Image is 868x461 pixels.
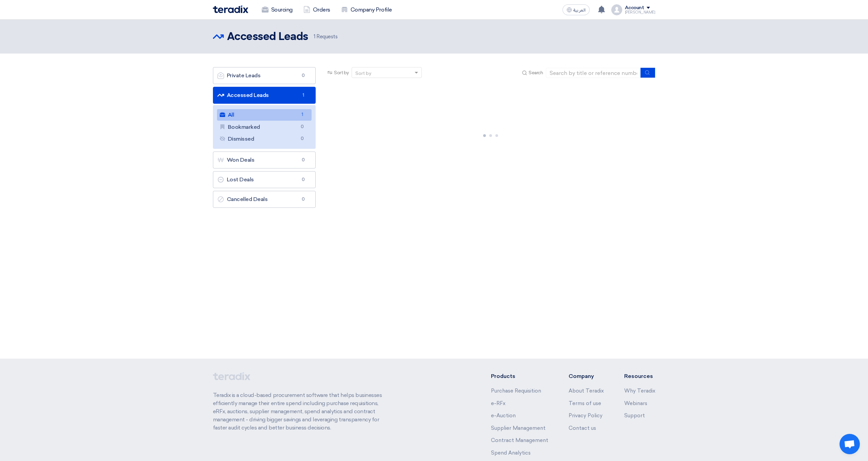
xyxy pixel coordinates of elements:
div: Account [625,5,644,11]
a: Won Deals0 [213,152,316,168]
a: Terms of use [569,400,601,406]
a: Cancelled Deals0 [213,191,316,208]
span: 0 [299,196,307,203]
span: 0 [299,157,307,163]
a: Dismissed [217,133,312,145]
span: 1 [314,34,315,40]
input: Search by title or reference number [546,68,641,78]
a: Supplier Management [491,425,546,431]
a: Company Profile [336,2,397,17]
a: Bookmarked [217,121,312,133]
h2: Accessed Leads [227,30,308,44]
a: All [217,109,312,121]
a: Support [624,413,645,419]
a: Purchase Requisition [491,388,541,394]
button: العربية [563,4,590,15]
span: 0 [299,72,307,79]
span: Requests [314,33,338,41]
a: Webinars [624,400,647,406]
a: Open chat [840,434,860,454]
span: 0 [298,135,306,142]
span: 1 [299,92,307,99]
a: Contract Management [491,437,548,443]
a: Spend Analytics [491,450,531,456]
li: Products [491,372,548,380]
p: Teradix is a cloud-based procurement software that helps businesses efficiently manage their enti... [213,391,390,432]
a: Contact us [569,425,596,431]
li: Resources [624,372,655,380]
a: About Teradix [569,388,604,394]
span: 0 [298,123,306,131]
a: Lost Deals0 [213,171,316,188]
a: Private Leads0 [213,67,316,84]
a: Why Teradix [624,388,655,394]
a: Privacy Policy [569,413,603,419]
img: profile_test.png [611,4,622,15]
div: Sort by [355,70,371,77]
a: e-RFx [491,400,506,406]
li: Company [569,372,604,380]
div: [PERSON_NAME] [625,11,655,14]
span: Sort by [334,69,349,76]
span: Search [529,69,543,76]
img: Teradix logo [213,5,248,13]
a: Orders [298,2,336,17]
span: 1 [298,111,306,118]
a: Sourcing [256,2,298,17]
span: العربية [573,8,586,13]
span: 0 [299,176,307,183]
a: e-Auction [491,413,516,419]
a: Accessed Leads1 [213,87,316,104]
